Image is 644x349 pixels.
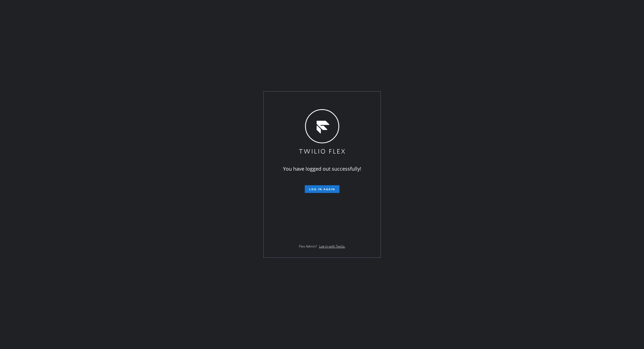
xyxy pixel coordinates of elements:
a: Log in with Twilio. [319,244,345,249]
span: Flex Admin? [299,244,317,249]
button: Log in again [305,185,339,193]
span: You have logged out successfully! [283,165,361,172]
span: Log in again [309,187,335,191]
